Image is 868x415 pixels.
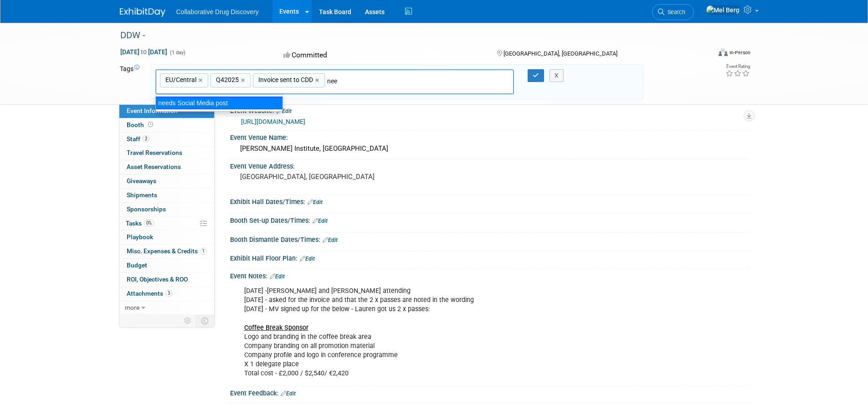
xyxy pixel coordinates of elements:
[327,77,455,86] input: Type tag and hit enter
[119,146,214,160] a: Travel Reservations
[230,269,749,281] div: Event Notes:
[139,48,148,56] span: to
[127,163,181,170] span: Asset Reservations
[119,231,214,244] a: Playbook
[323,237,338,243] a: Edit
[127,121,155,128] span: Booth
[127,135,149,143] span: Staff
[230,214,749,225] div: Booth Set-up Dates/Times:
[308,199,323,205] a: Edit
[144,220,154,226] span: 0%
[119,133,214,146] a: Staff2
[257,75,313,84] span: Invoice sent to CDD
[119,301,214,315] a: more
[120,48,168,56] span: [DATE] [DATE]
[550,69,564,82] button: X
[176,8,259,15] span: Collaborative Drug Discovery
[719,49,728,56] img: Format-Inperson.png
[127,247,207,255] span: Misc. Expenses & Credits
[240,173,436,181] pre: [GEOGRAPHIC_DATA], [GEOGRAPHIC_DATA]
[657,47,751,61] div: Event Format
[729,49,750,56] div: In-Person
[241,118,305,125] a: [URL][DOMAIN_NAME]
[127,205,166,213] span: Sponsorships
[127,107,178,114] span: Event Information
[237,142,742,156] div: [PERSON_NAME] Institute, [GEOGRAPHIC_DATA]
[195,315,214,327] td: Toggle Event Tabs
[214,75,239,84] span: Q42025
[230,251,749,263] div: Exhibit Hall Floor Plan:
[706,5,740,15] img: Mel Berg
[117,27,697,44] div: DDW -
[725,64,750,69] div: Event Rating
[119,174,214,188] a: Giveaways
[180,315,196,327] td: Personalize Event Tab Strip
[119,287,214,301] a: Attachments3
[238,282,648,383] div: [DATE] -[PERSON_NAME] and [PERSON_NAME] attending [DATE] - asked for the invoice and that the 2 x...
[127,233,153,241] span: Playbook
[503,50,617,57] span: [GEOGRAPHIC_DATA], [GEOGRAPHIC_DATA]
[165,290,172,297] span: 3
[127,290,172,297] span: Attachments
[127,276,188,283] span: ROI, Objectives & ROO
[125,304,139,311] span: more
[155,97,283,109] div: needs Social Media post
[230,195,749,207] div: Exhibit Hall Dates/Times:
[120,8,165,17] img: ExhibitDay
[241,75,247,86] a: ×
[169,50,185,56] span: (1 day)
[119,203,214,216] a: Sponsorships
[664,9,685,15] span: Search
[270,273,285,280] a: Edit
[119,245,214,258] a: Misc. Expenses & Credits1
[230,104,749,116] div: Event Website:
[315,75,321,86] a: ×
[119,118,214,132] a: Booth
[120,64,142,99] td: Tags
[230,386,749,398] div: Event Feedback:
[143,135,149,142] span: 2
[127,261,147,269] span: Budget
[281,390,296,397] a: Edit
[300,256,315,262] a: Edit
[119,104,214,118] a: Event Information
[313,218,328,224] a: Edit
[277,108,292,114] a: Edit
[119,160,214,174] a: Asset Reservations
[199,75,205,86] a: ×
[119,259,214,272] a: Budget
[244,324,308,332] u: Coffee Break Sponsor
[230,131,749,142] div: Event Venue Name:
[126,220,154,227] span: Tasks
[200,248,207,255] span: 1
[164,75,196,84] span: EU/Central
[119,189,214,202] a: Shipments
[281,47,482,63] div: Committed
[119,273,214,287] a: ROI, Objectives & ROO
[652,4,694,20] a: Search
[127,177,156,184] span: Giveaways
[127,191,157,199] span: Shipments
[119,217,214,231] a: Tasks0%
[146,121,155,128] span: Booth not reserved yet
[127,149,182,156] span: Travel Reservations
[230,233,749,245] div: Booth Dismantle Dates/Times:
[230,159,749,171] div: Event Venue Address:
